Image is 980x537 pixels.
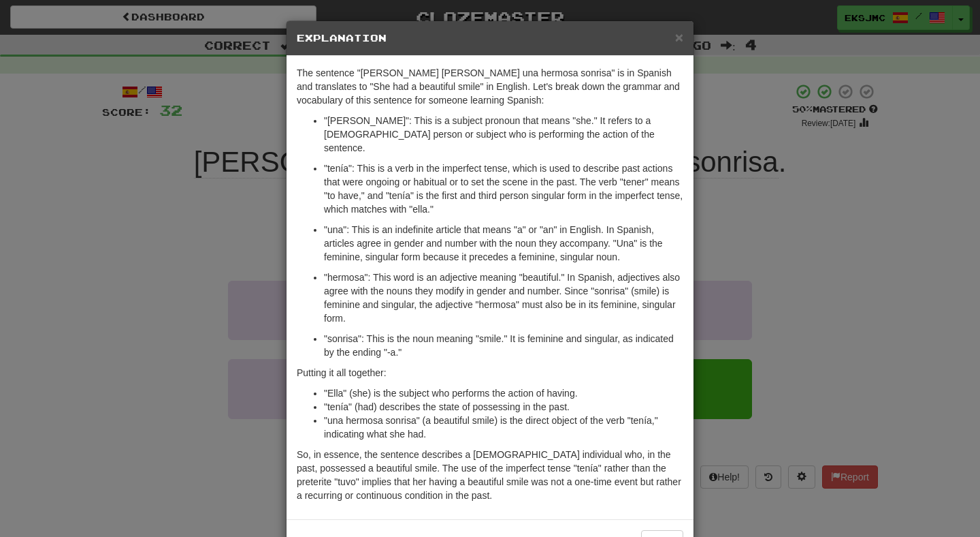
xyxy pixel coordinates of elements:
span: × [675,29,683,45]
h5: Explanation [297,31,683,45]
li: "una hermosa sonrisa" (a beautiful smile) is the direct object of the verb "tenía," indicating wh... [324,414,683,441]
li: "Ella" (she) is the subject who performs the action of having. [324,386,683,400]
p: Putting it all together: [297,366,683,380]
li: "tenía" (had) describes the state of possessing in the past. [324,400,683,414]
p: "hermosa": This word is an adjective meaning "beautiful." In Spanish, adjectives also agree with ... [324,271,683,325]
p: "sonrisa": This is the noun meaning "smile." It is feminine and singular, as indicated by the end... [324,332,683,359]
p: "[PERSON_NAME]": This is a subject pronoun that means "she." It refers to a [DEMOGRAPHIC_DATA] pe... [324,114,683,155]
button: Close [675,30,683,44]
p: So, in essence, the sentence describes a [DEMOGRAPHIC_DATA] individual who, in the past, possesse... [297,448,683,502]
p: "tenía": This is a verb in the imperfect tense, which is used to describe past actions that were ... [324,162,683,216]
p: "una": This is an indefinite article that means "a" or "an" in English. In Spanish, articles agre... [324,223,683,264]
p: The sentence "[PERSON_NAME] [PERSON_NAME] una hermosa sonrisa" is in Spanish and translates to "S... [297,66,683,107]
